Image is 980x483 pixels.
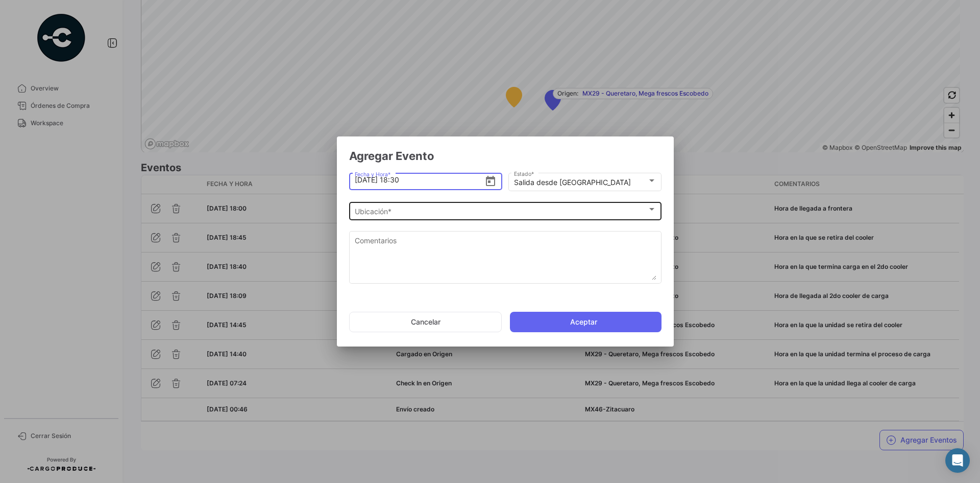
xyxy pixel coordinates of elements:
mat-select-trigger: Salida desde [GEOGRAPHIC_DATA] [514,178,631,187]
span: Ubicación * [355,208,647,216]
div: Abrir Intercom Messenger [945,448,970,473]
button: Open calendar [484,175,497,186]
button: Aceptar [510,312,661,332]
input: Seleccionar una fecha [355,162,485,198]
h2: Agregar Evento [349,149,661,163]
button: Cancelar [349,312,502,332]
